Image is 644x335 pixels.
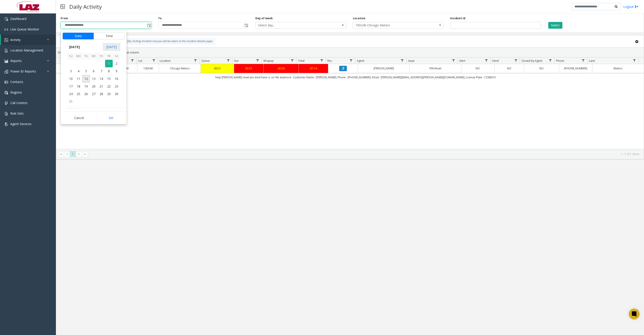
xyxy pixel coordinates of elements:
span: Reports [10,59,22,63]
a: 00:21 [203,66,231,70]
span: 6 [90,67,97,75]
label: Location [353,16,365,20]
span: Alert [459,59,465,63]
th: Fr [105,53,113,60]
td: Saturday, August 2, 2025 [113,60,120,67]
span: 25 [75,90,82,98]
span: Vend [492,59,499,63]
span: 17 [67,83,75,90]
span: 8 [105,67,113,75]
span: Agent Services [10,122,32,126]
a: 03:57 [237,66,261,70]
span: 24 [67,90,75,98]
a: Chicago Meters [162,66,198,70]
a: Wrapup Filter Menu [289,58,295,64]
a: Date Filter Menu [129,58,136,64]
span: Issue [408,59,415,63]
span: Wrapup [263,59,274,63]
td: Friday, August 15, 2025 [105,75,113,83]
a: Issue Filter Menu [451,58,457,64]
a: NO [497,66,521,70]
td: Wednesday, August 13, 2025 [90,75,97,83]
th: We [90,53,97,60]
a: NO [464,66,491,70]
span: 22 [105,83,113,90]
img: 'icon' [4,80,8,84]
span: 30 [113,90,120,98]
span: 29 [105,90,113,98]
button: Time tab [93,33,125,39]
td: Thursday, August 28, 2025 [97,90,105,98]
th: Sa [113,53,120,60]
td: Tuesday, August 12, 2025 [82,75,90,83]
span: 7 [97,67,105,75]
span: Dur [234,59,239,63]
span: Location Management [10,48,43,52]
kendo-pager-info: 1 - 1 of 1 items [91,152,639,156]
span: 11 [75,75,82,83]
td: Wednesday, August 27, 2025 [90,90,97,98]
span: Lot [138,59,142,63]
th: Tu [82,53,90,60]
a: Queue Filter Menu [225,58,231,64]
a: Collapse Details [56,67,67,70]
div: Data table [56,58,644,149]
td: Thursday, August 21, 2025 [97,83,105,90]
a: Total Filter Menu [319,58,325,64]
label: Day of week [255,16,273,20]
td: Friday, August 1, 2025 [105,60,113,67]
span: 9 [113,67,120,75]
span: 23 [113,83,120,90]
span: 27 [90,90,97,98]
span: Toggle popup [146,22,151,28]
span: Total [298,59,305,63]
a: Rec. Filter Menu [348,58,354,64]
td: Saturday, August 30, 2025 [113,90,120,98]
td: Friday, August 8, 2025 [105,67,113,75]
td: Saturday, August 9, 2025 [113,67,120,75]
span: [DATE] [103,43,120,51]
td: Wednesday, August 6, 2025 [90,67,97,75]
td: Sunday, August 17, 2025 [67,83,75,90]
a: Closed by Agent Filter Menu [547,58,553,64]
img: 'icon' [4,49,8,52]
span: Live Queue Monitor [10,27,39,31]
span: [DATE] [67,44,82,50]
td: Saturday, August 23, 2025 [113,83,120,90]
span: 21 [97,83,105,90]
span: 4 [75,67,82,75]
span: 16 [113,75,120,83]
img: 'icon' [4,91,8,94]
th: Su [67,53,75,60]
td: Saturday, August 16, 2025 [113,75,120,83]
label: To [158,16,162,20]
td: Monday, August 4, 2025 [75,67,82,75]
a: 02:56 [266,66,296,70]
span: Agent [357,59,364,63]
a: [PERSON_NAME] [361,66,407,70]
a: Alert Filter Menu [483,58,489,64]
span: Lane [589,59,595,63]
span: 14 [97,75,105,83]
td: Sunday, August 3, 2025 [67,67,75,75]
div: 07:14 [301,66,326,70]
a: Phone Filter Menu [580,58,586,64]
td: Friday, August 29, 2025 [105,90,113,98]
a: [PHONE_NUMBER] [562,66,589,70]
span: Call Centers [10,101,28,105]
th: Th [97,53,105,60]
img: 'icon' [4,122,8,126]
span: 31 [67,98,75,105]
a: 100240 [140,66,156,70]
span: Page 1 [70,151,76,157]
span: Rule Sets [10,111,24,115]
th: Mo [75,53,82,60]
span: 12 [82,75,90,83]
img: 'icon' [4,28,8,31]
img: 'icon' [4,70,8,73]
span: 15 [105,75,113,83]
th: [DATE] [67,105,120,113]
